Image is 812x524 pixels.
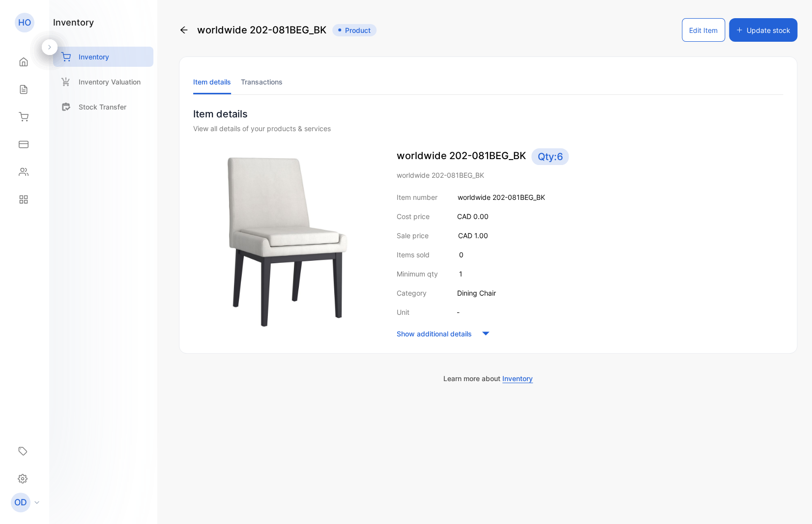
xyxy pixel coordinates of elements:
button: Open LiveChat chat widget [8,4,37,33]
button: Update stock [729,18,797,42]
p: Unit [396,307,409,317]
a: Inventory Valuation [53,72,153,92]
a: Inventory [53,47,153,67]
p: OD [14,496,27,509]
p: Learn more about [179,373,797,384]
div: View all details of your products & services [193,123,783,134]
p: Show additional details [396,329,471,339]
img: item [193,148,377,331]
p: HO [18,16,31,29]
p: worldwide 202-081BEG_BK [396,170,783,180]
p: 0 [459,249,463,260]
button: Edit Item [682,18,725,42]
p: worldwide 202-081BEG_BK [457,192,545,202]
p: Inventory Valuation [79,77,141,87]
p: Inventory [79,52,109,62]
p: Category [396,288,426,298]
p: worldwide 202-081BEG_BK [396,148,783,165]
h1: inventory [53,16,94,29]
div: worldwide 202-081BEG_BK [179,18,377,42]
span: Qty: 6 [531,148,569,165]
p: Cost price [396,211,429,221]
span: CAD 0.00 [457,212,488,221]
span: CAD 1.00 [458,231,488,240]
p: - [456,307,459,317]
p: Items sold [396,249,429,260]
span: Product [332,24,377,36]
p: 1 [459,269,462,279]
span: Inventory [502,374,533,383]
p: Dining Chair [457,288,495,298]
p: Stock Transfer [79,102,126,112]
p: Item details [193,107,783,121]
p: Sale price [396,230,428,241]
li: Transactions [241,69,283,94]
p: Minimum qty [396,269,437,279]
p: Item number [396,192,437,202]
a: Stock Transfer [53,97,153,117]
li: Item details [193,69,231,94]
